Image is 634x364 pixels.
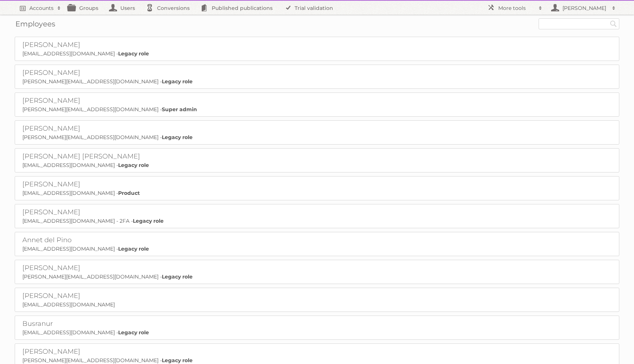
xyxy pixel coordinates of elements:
[162,134,193,141] strong: Legacy role
[15,1,65,15] a: Accounts
[498,4,535,12] h2: More tools
[133,218,164,224] strong: Legacy role
[22,273,612,280] p: [PERSON_NAME][EMAIL_ADDRESS][DOMAIN_NAME] -
[142,1,197,15] a: Conversions
[118,50,149,57] strong: Legacy role
[22,162,612,168] p: [EMAIL_ADDRESS][DOMAIN_NAME] -
[22,218,612,224] p: [EMAIL_ADDRESS][DOMAIN_NAME] - 2FA -
[65,1,106,15] a: Groups
[22,78,612,85] p: [PERSON_NAME][EMAIL_ADDRESS][DOMAIN_NAME] -
[546,1,619,15] a: [PERSON_NAME]
[22,180,206,189] h2: [PERSON_NAME]
[197,1,280,15] a: Published publications
[22,236,206,245] h2: Annet del Pino
[106,1,142,15] a: Users
[608,18,619,29] input: Search
[22,134,612,141] p: [PERSON_NAME][EMAIL_ADDRESS][DOMAIN_NAME] -
[118,329,149,336] strong: Legacy role
[22,124,206,133] h2: [PERSON_NAME]
[22,292,206,301] h2: [PERSON_NAME]
[22,301,612,308] p: [EMAIL_ADDRESS][DOMAIN_NAME]
[29,4,54,12] h2: Accounts
[162,78,193,85] strong: Legacy role
[280,1,340,15] a: Trial validation
[22,190,612,196] p: [EMAIL_ADDRESS][DOMAIN_NAME] -
[22,320,206,328] h2: Busranur
[22,329,612,336] p: [EMAIL_ADDRESS][DOMAIN_NAME] -
[162,106,197,113] strong: Super admin
[484,1,546,15] a: More tools
[22,97,206,105] h2: [PERSON_NAME]
[162,273,193,280] strong: Legacy role
[561,4,608,12] h2: [PERSON_NAME]
[22,347,206,356] h2: [PERSON_NAME]
[22,208,206,217] h2: [PERSON_NAME]
[22,41,206,50] h2: [PERSON_NAME]
[22,69,206,77] h2: [PERSON_NAME]
[22,264,206,273] h2: [PERSON_NAME]
[162,357,193,364] strong: Legacy role
[22,50,612,57] p: [EMAIL_ADDRESS][DOMAIN_NAME] -
[22,245,612,252] p: [EMAIL_ADDRESS][DOMAIN_NAME] -
[22,357,612,364] p: [PERSON_NAME][EMAIL_ADDRESS][DOMAIN_NAME] -
[118,190,140,196] strong: Product
[118,162,149,168] strong: Legacy role
[118,245,149,252] strong: Legacy role
[22,106,612,113] p: [PERSON_NAME][EMAIL_ADDRESS][DOMAIN_NAME] -
[22,152,206,161] h2: [PERSON_NAME] [PERSON_NAME]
